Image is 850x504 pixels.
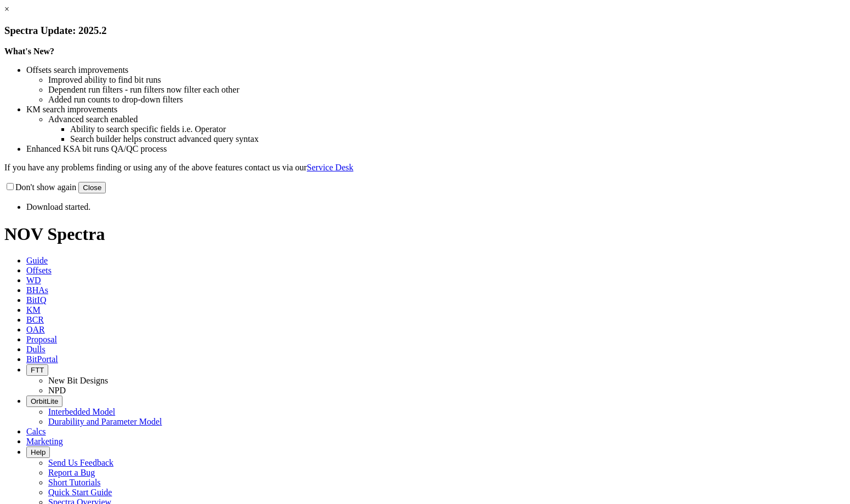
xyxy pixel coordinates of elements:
li: Ability to search specific fields i.e. Operator [70,124,846,134]
span: WD [26,276,41,285]
span: FTT [31,366,44,374]
a: Send Us Feedback [48,458,113,467]
a: Service Desk [307,163,353,172]
span: OrbitLite [31,397,58,405]
li: Added run counts to drop-down filters [48,95,846,105]
span: Guide [26,256,48,265]
li: KM search improvements [26,105,846,114]
span: OAR [26,325,45,334]
a: New Bit Designs [48,376,108,385]
span: BitPortal [26,354,58,364]
li: Improved ability to find bit runs [48,75,846,85]
a: Durability and Parameter Model [48,417,162,426]
span: Proposal [26,335,57,344]
li: Enhanced KSA bit runs QA/QC process [26,144,846,154]
li: Dependent run filters - run filters now filter each other [48,85,846,95]
h1: NOV Spectra [4,224,846,244]
span: Marketing [26,437,63,446]
input: Don't show again [7,183,14,190]
p: If you have any problems finding or using any of the above features contact us via our [4,163,846,173]
span: Help [31,448,45,456]
span: Download started. [26,202,90,211]
a: NPD [48,386,66,395]
span: Dulls [26,345,45,354]
span: BitIQ [26,295,46,305]
li: Search builder helps construct advanced query syntax [70,134,846,144]
span: BHAs [26,285,48,295]
a: Short Tutorials [48,478,101,487]
span: Offsets [26,266,52,275]
a: Quick Start Guide [48,488,112,497]
span: BCR [26,315,44,324]
li: Offsets search improvements [26,65,846,75]
a: Interbedded Model [48,407,115,416]
label: Don't show again [4,182,76,192]
h3: Spectra Update: 2025.2 [4,25,846,37]
a: × [4,4,9,14]
li: Advanced search enabled [48,114,846,124]
a: Report a Bug [48,468,95,477]
span: Calcs [26,427,46,436]
strong: What's New? [4,47,54,56]
button: Close [78,182,106,193]
span: KM [26,305,41,314]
